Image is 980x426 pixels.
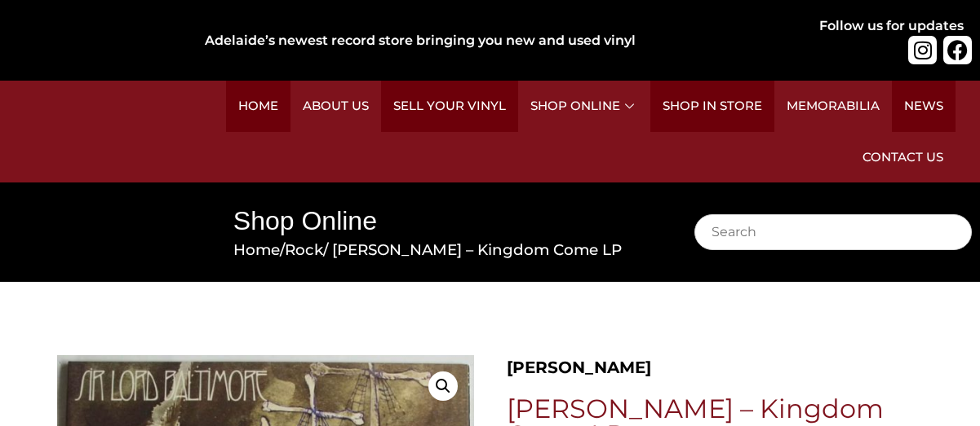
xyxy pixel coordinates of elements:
a: Contact Us [850,132,956,183]
a: Memorabilia [774,81,892,132]
a: Home [226,81,290,132]
a: View full-screen image gallery [428,371,458,401]
a: Sell Your Vinyl [381,81,518,132]
a: News [892,81,956,132]
input: Search [694,214,972,250]
a: [PERSON_NAME] [507,355,651,380]
a: Rock [285,240,323,259]
h1: Shop Online [233,203,652,239]
div: Adelaide’s newest record store bringing you new and used vinyl [205,31,748,51]
a: About Us [290,81,381,132]
div: Follow us for updates [819,16,964,36]
nav: Breadcrumb [233,239,652,261]
a: Shop in Store [650,81,774,132]
a: Shop Online [518,81,650,132]
a: Home [233,240,280,259]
